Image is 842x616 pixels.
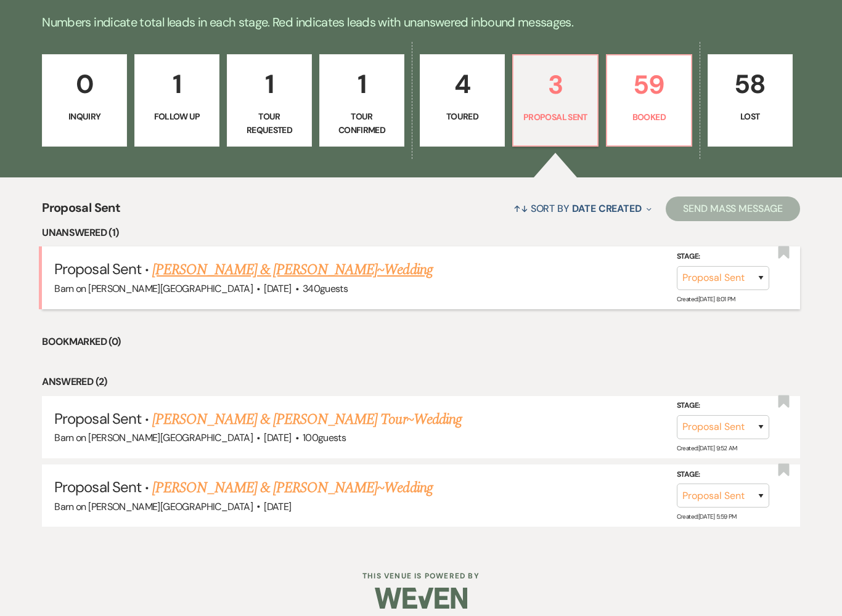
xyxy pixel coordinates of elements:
[521,110,590,124] p: Proposal Sent
[606,54,692,147] a: 59Booked
[235,63,304,105] p: 1
[420,54,505,147] a: 4Toured
[327,110,396,137] p: Tour Confirmed
[42,225,799,241] li: Unanswered (1)
[716,110,785,123] p: Lost
[303,282,348,295] span: 340 guests
[303,431,346,444] span: 100 guests
[54,431,253,444] span: Barn on [PERSON_NAME][GEOGRAPHIC_DATA]
[513,202,528,215] span: ↑↓
[327,63,396,105] p: 1
[512,54,599,147] a: 3Proposal Sent
[227,54,312,147] a: 1Tour Requested
[677,294,735,302] span: Created: [DATE] 8:01 PM
[54,500,253,513] span: Barn on [PERSON_NAME][GEOGRAPHIC_DATA]
[42,374,799,390] li: Answered (2)
[677,468,769,481] label: Stage:
[716,63,785,105] p: 58
[708,54,793,147] a: 58Lost
[428,110,497,123] p: Toured
[319,54,404,147] a: 1Tour Confirmed
[264,500,291,513] span: [DATE]
[677,399,769,413] label: Stage:
[134,54,219,147] a: 1Follow Up
[50,110,119,123] p: Inquiry
[509,192,656,225] button: Sort By Date Created
[152,259,432,281] a: [PERSON_NAME] & [PERSON_NAME]~Wedding
[142,63,211,105] p: 1
[42,198,120,225] span: Proposal Sent
[677,444,737,452] span: Created: [DATE] 9:52 AM
[54,409,141,428] span: Proposal Sent
[615,110,684,124] p: Booked
[264,282,291,295] span: [DATE]
[42,54,127,147] a: 0Inquiry
[677,513,737,521] span: Created: [DATE] 5:59 PM
[572,202,642,215] span: Date Created
[54,477,141,496] span: Proposal Sent
[521,64,590,105] p: 3
[428,63,497,105] p: 4
[235,110,304,137] p: Tour Requested
[54,282,253,295] span: Barn on [PERSON_NAME][GEOGRAPHIC_DATA]
[142,110,211,123] p: Follow Up
[50,63,119,105] p: 0
[54,259,141,278] span: Proposal Sent
[666,197,800,221] button: Send Mass Message
[42,334,799,350] li: Bookmarked (0)
[152,408,462,431] a: [PERSON_NAME] & [PERSON_NAME] Tour~Wedding
[264,431,291,444] span: [DATE]
[152,477,432,499] a: [PERSON_NAME] & [PERSON_NAME]~Wedding
[615,64,684,105] p: 59
[677,250,769,264] label: Stage:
